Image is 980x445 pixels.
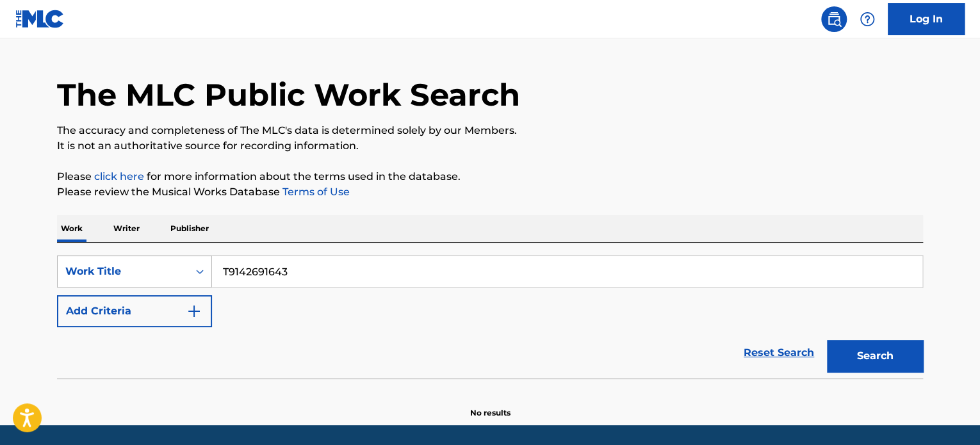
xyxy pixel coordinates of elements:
p: It is not an authoritative source for recording information. [57,138,923,154]
p: Please review the Musical Works Database [57,184,923,200]
p: Writer [110,215,143,242]
div: Work Title [65,264,181,279]
div: Help [854,6,880,32]
a: Reset Search [737,339,821,367]
form: Search Form [57,255,923,378]
img: MLC Logo [15,10,65,28]
p: Publisher [167,215,213,242]
a: Log In [888,3,965,35]
img: help [860,12,875,27]
img: search [826,12,842,27]
p: No results [470,392,510,419]
p: Work [57,215,86,242]
a: Terms of Use [280,186,350,198]
h1: The MLC Public Work Search [57,76,520,114]
button: Search [827,340,923,372]
a: click here [94,170,144,182]
a: Public Search [821,6,847,32]
img: 9d2ae6d4665cec9f34b9.svg [186,303,202,319]
p: Please for more information about the terms used in the database. [57,169,923,184]
button: Add Criteria [57,295,212,327]
p: The accuracy and completeness of The MLC's data is determined solely by our Members. [57,123,923,138]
